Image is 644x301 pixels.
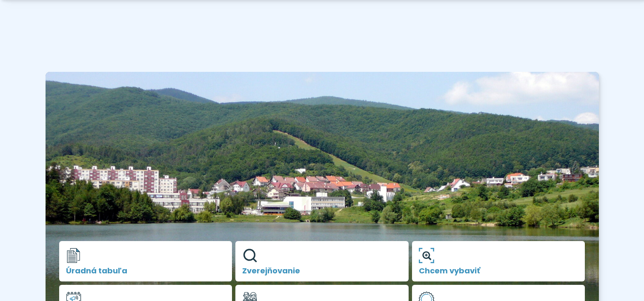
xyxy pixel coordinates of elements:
span: Chcem vybaviť [419,267,578,275]
a: Chcem vybaviť [412,241,585,282]
a: Úradná tabuľa [59,241,232,282]
span: Úradná tabuľa [66,267,226,275]
a: Zverejňovanie [235,241,409,282]
span: Zverejňovanie [242,267,402,275]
